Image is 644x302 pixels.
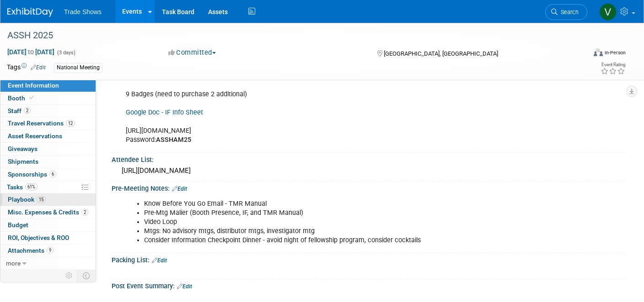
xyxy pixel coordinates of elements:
[126,109,203,116] a: Google Doc - IF Info Sheet
[112,279,626,291] div: Post Event Summary:
[8,107,31,115] span: Staff
[8,82,59,89] span: Event Information
[144,227,521,236] li: Mtgs: No advisory mtgs, distributor mtgs, investigator mtg
[601,62,625,67] div: Event Rating
[0,181,96,193] a: Tasks61%
[0,105,96,117] a: Staff2
[0,206,96,219] a: Misc. Expenses & Credits2
[49,171,56,177] span: 6
[8,158,38,165] span: Shipments
[7,8,53,17] img: ExhibitDay
[56,50,75,56] span: (3 days)
[8,132,62,140] span: Asset Reservations
[558,9,579,16] span: Search
[77,270,96,281] td: Toggle Event Tabs
[54,63,102,73] div: National Meeting
[8,196,46,203] span: Playbook
[64,8,102,16] span: Trade Shows
[24,107,31,114] span: 2
[144,199,521,208] li: Know Before You Go Email - TMR Manual
[112,253,626,265] div: Packing List:
[8,171,56,178] span: Sponsorships
[119,40,526,150] div: TMR Manual - preorder launch Industry Forum 9 Badges (need to purchase 2 additional) [URL][DOMAIN...
[8,247,54,254] span: Attachments
[0,143,96,155] a: Giveaways
[152,257,167,264] a: Edit
[8,234,69,241] span: ROI, Objectives & ROO
[25,183,38,190] span: 61%
[27,48,35,56] span: to
[4,27,573,44] div: ASSH 2025
[112,182,626,193] div: Pre-Meeting Notes:
[545,4,587,20] a: Search
[7,183,38,191] span: Tasks
[0,257,96,270] a: more
[8,221,28,229] span: Budget
[0,79,96,92] a: Event Information
[0,130,96,142] a: Asset Reservations
[144,236,521,245] li: Consider Information Checkpoint Dinner - avoid night of fellowship program, consider cocktails
[61,270,77,281] td: Personalize Event Tab Strip
[156,136,191,144] b: ASSHAM25
[37,196,46,203] span: 15
[8,94,36,102] span: Booth
[118,164,619,178] div: [URL][DOMAIN_NAME]
[31,64,46,71] a: Edit
[7,48,55,56] span: [DATE] [DATE]
[177,283,192,290] a: Edit
[0,92,96,104] a: Booth
[0,168,96,181] a: Sponsorships6
[8,120,75,127] span: Travel Reservations
[165,48,220,57] button: Committed
[8,208,88,216] span: Misc. Expenses & Credits
[0,219,96,231] a: Budget
[81,209,88,216] span: 2
[47,247,54,254] span: 9
[0,117,96,130] a: Travel Reservations12
[7,62,46,73] td: Tags
[534,47,626,61] div: Event Format
[6,260,21,267] span: more
[384,50,498,57] span: [GEOGRAPHIC_DATA], [GEOGRAPHIC_DATA]
[594,49,603,56] img: Format-Inperson.png
[29,95,34,100] i: Booth reservation complete
[0,232,96,244] a: ROI, Objectives & ROO
[599,3,617,21] img: Vanessa Caslow
[172,186,187,192] a: Edit
[144,208,521,218] li: Pre-Mtg Malier (Booth Presence, IF, and TMR Manual)
[0,156,96,168] a: Shipments
[112,153,626,164] div: Attendee List:
[144,218,521,227] li: Video Loop
[66,120,75,127] span: 12
[8,145,38,152] span: Giveaways
[604,49,626,56] div: In-Person
[0,245,96,257] a: Attachments9
[0,193,96,206] a: Playbook15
